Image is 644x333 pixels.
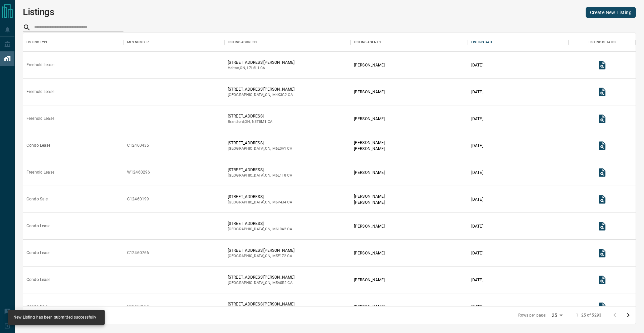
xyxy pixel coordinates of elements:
[595,246,609,260] button: View Listing Details
[247,66,259,70] span: l7l6l1
[471,116,483,122] p: [DATE]
[26,170,54,175] div: Freehold Lease
[228,274,294,280] p: [STREET_ADDRESS][PERSON_NAME]
[518,313,546,318] p: Rows per page:
[228,253,294,259] p: [GEOGRAPHIC_DATA] , ON , CA
[228,194,292,200] p: [STREET_ADDRESS]
[595,273,609,287] button: View Listing Details
[228,92,294,98] p: [GEOGRAPHIC_DATA] , ON , CA
[354,62,385,68] p: [PERSON_NAME]
[228,113,272,119] p: [STREET_ADDRESS]
[595,85,609,99] button: View Listing Details
[549,311,565,320] div: 25
[228,146,292,151] p: [GEOGRAPHIC_DATA] , ON , CA
[272,146,286,151] span: m6e0a1
[471,196,483,202] p: [DATE]
[124,33,224,52] div: MLS Number
[26,143,50,148] div: Condo Lease
[354,140,385,146] p: [PERSON_NAME]
[622,308,635,322] button: Go to next page
[26,89,54,95] div: Freehold Lease
[595,193,609,206] button: View Listing Details
[127,33,149,52] div: MLS Number
[13,312,97,323] div: New Listing has been submitted successfully
[26,196,48,202] div: Condo Sale
[228,59,294,65] p: [STREET_ADDRESS][PERSON_NAME]
[26,250,50,256] div: Condo Lease
[272,200,286,204] span: m6p4j4
[354,277,385,283] p: [PERSON_NAME]
[471,143,483,149] p: [DATE]
[586,7,636,18] a: Create New Listing
[26,304,48,310] div: Condo Sale
[272,254,286,258] span: m5e1z2
[595,58,609,72] button: View Listing Details
[471,170,483,176] p: [DATE]
[354,199,385,205] p: [PERSON_NAME]
[224,33,351,52] div: Listing Address
[354,116,385,122] p: [PERSON_NAME]
[252,120,267,124] span: n3t5m1
[228,65,294,71] p: Halton , ON , CA
[127,170,150,175] div: W12460296
[468,33,569,52] div: Listing Date
[354,223,385,229] p: [PERSON_NAME]
[228,280,294,286] p: [GEOGRAPHIC_DATA] , ON , CA
[354,170,385,176] p: [PERSON_NAME]
[471,304,483,310] p: [DATE]
[272,93,287,97] span: m4k3g2
[228,221,292,227] p: [STREET_ADDRESS]
[26,33,48,52] div: Listing Type
[595,139,609,152] button: View Listing Details
[471,250,483,256] p: [DATE]
[228,119,272,125] p: Brantford , ON , CA
[127,143,149,148] div: C12460435
[576,313,601,318] p: 1–25 of 5293
[354,250,385,256] p: [PERSON_NAME]
[127,196,149,202] div: C12460199
[228,86,294,92] p: [STREET_ADDRESS][PERSON_NAME]
[127,304,149,310] div: C12460504
[595,220,609,233] button: View Listing Details
[589,33,615,52] div: Listing Details
[228,33,257,52] div: Listing Address
[354,146,385,152] p: [PERSON_NAME]
[23,33,124,52] div: Listing Type
[26,116,54,122] div: Freehold Lease
[228,247,294,253] p: [STREET_ADDRESS][PERSON_NAME]
[471,223,483,229] p: [DATE]
[354,33,381,52] div: Listing Agents
[26,277,50,283] div: Condo Lease
[26,223,50,229] div: Condo Lease
[23,7,54,17] h1: Listings
[228,140,292,146] p: [STREET_ADDRESS]
[471,277,483,283] p: [DATE]
[471,33,493,52] div: Listing Date
[228,200,292,205] p: [GEOGRAPHIC_DATA] , ON , CA
[351,33,468,52] div: Listing Agents
[471,89,483,95] p: [DATE]
[272,281,287,285] span: m5a0r2
[228,227,292,232] p: [GEOGRAPHIC_DATA] , ON , CA
[595,166,609,179] button: View Listing Details
[569,33,636,52] div: Listing Details
[127,250,149,256] div: C12460766
[228,167,292,173] p: [STREET_ADDRESS]
[595,112,609,126] button: View Listing Details
[228,173,292,178] p: [GEOGRAPHIC_DATA] , ON , CA
[471,62,483,68] p: [DATE]
[26,62,54,68] div: Freehold Lease
[354,193,385,199] p: [PERSON_NAME]
[354,89,385,95] p: [PERSON_NAME]
[272,227,286,231] span: m6l0a2
[354,304,385,310] p: [PERSON_NAME]
[272,173,286,178] span: m6e1t8
[595,300,609,314] button: View Listing Details
[228,301,294,307] p: [STREET_ADDRESS][PERSON_NAME]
